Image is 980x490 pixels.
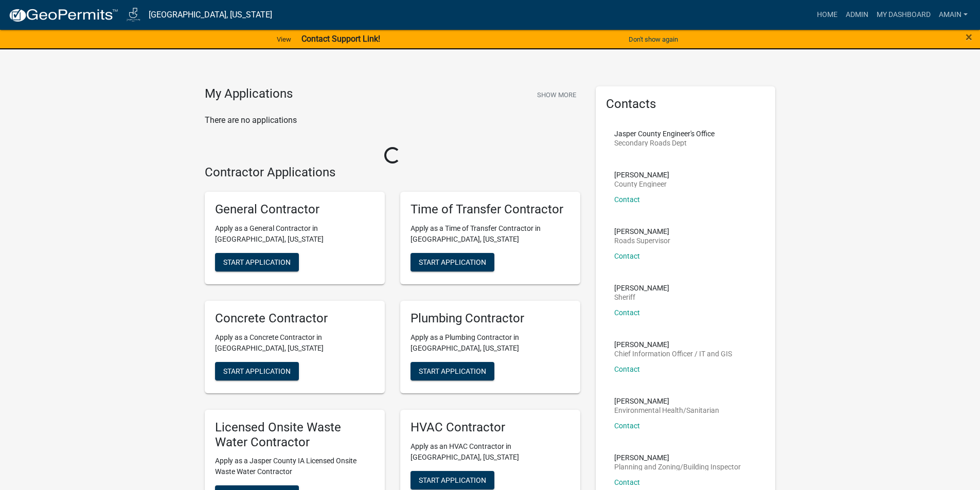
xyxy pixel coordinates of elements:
[614,365,640,373] a: Contact
[215,456,375,477] p: Apply as a Jasper County IA Licensed Onsite Waste Water Contractor
[614,180,669,188] p: County Engineer
[614,341,732,348] p: [PERSON_NAME]
[625,31,682,48] button: Don't show again
[966,30,972,44] span: ×
[419,258,486,266] span: Start Application
[606,97,765,112] h5: Contacts
[419,367,486,375] span: Start Application
[411,223,570,245] p: Apply as a Time of Transfer Contractor in [GEOGRAPHIC_DATA], [US_STATE]
[614,294,669,301] p: Sheriff
[614,130,715,137] p: Jasper County Engineer's Office
[215,223,375,245] p: Apply as a General Contractor in [GEOGRAPHIC_DATA], [US_STATE]
[205,86,293,102] h4: My Applications
[614,422,640,430] a: Contact
[614,228,670,235] p: [PERSON_NAME]
[301,34,380,44] strong: Contact Support Link!
[205,114,580,126] p: There are no applications
[411,202,570,217] h5: Time of Transfer Contractor
[614,454,741,461] p: [PERSON_NAME]
[223,258,291,266] span: Start Application
[614,284,669,292] p: [PERSON_NAME]
[273,31,295,48] a: View
[614,308,640,317] a: Contact
[966,31,972,43] button: Close
[215,253,299,271] button: Start Application
[411,253,494,271] button: Start Application
[215,202,375,217] h5: General Contractor
[872,5,935,25] a: My Dashboard
[614,139,715,147] p: Secondary Roads Dept
[411,441,570,463] p: Apply as an HVAC Contractor in [GEOGRAPHIC_DATA], [US_STATE]
[614,463,741,470] p: Planning and Zoning/Building Inspector
[533,86,580,103] button: Show More
[614,237,670,244] p: Roads Supervisor
[614,350,732,357] p: Chief Information Officer / IT and GIS
[215,362,299,380] button: Start Application
[614,478,640,486] a: Contact
[127,8,140,22] img: Jasper County, Iowa
[614,195,640,204] a: Contact
[842,5,872,25] a: Admin
[419,476,486,484] span: Start Application
[411,420,570,435] h5: HVAC Contractor
[813,5,842,25] a: Home
[149,6,272,24] a: [GEOGRAPHIC_DATA], [US_STATE]
[614,397,719,405] p: [PERSON_NAME]
[614,252,640,260] a: Contact
[614,171,669,178] p: [PERSON_NAME]
[614,407,719,414] p: Environmental Health/Sanitarian
[411,332,570,354] p: Apply as a Plumbing Contractor in [GEOGRAPHIC_DATA], [US_STATE]
[223,367,291,375] span: Start Application
[205,165,580,180] h4: Contractor Applications
[935,5,972,25] a: AMain
[411,471,494,489] button: Start Application
[215,332,375,354] p: Apply as a Concrete Contractor in [GEOGRAPHIC_DATA], [US_STATE]
[411,362,494,380] button: Start Application
[215,420,375,450] h5: Licensed Onsite Waste Water Contractor
[411,311,570,326] h5: Plumbing Contractor
[215,311,375,326] h5: Concrete Contractor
